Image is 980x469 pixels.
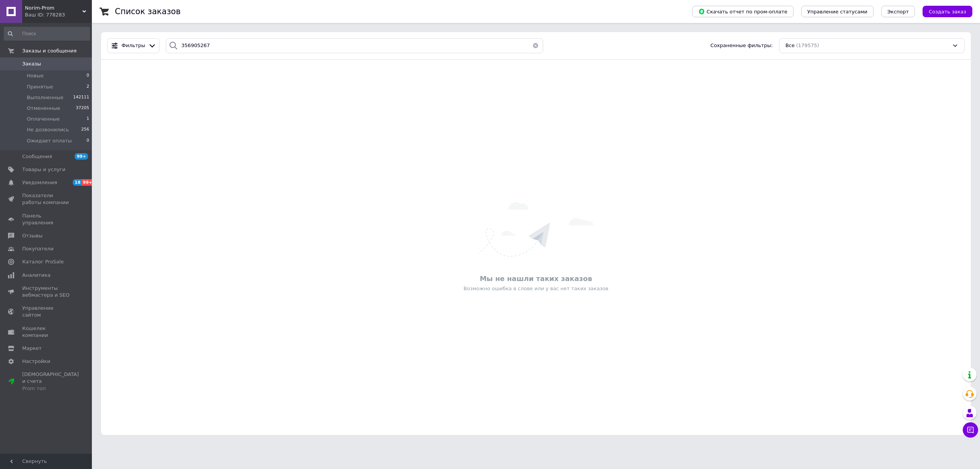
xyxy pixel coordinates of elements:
[25,5,82,11] span: Norim-Prom
[22,258,64,265] span: Каталог ProSale
[22,153,52,160] span: Сообщения
[796,42,819,48] span: (179575)
[27,116,60,123] span: Оплаченные
[22,371,79,392] span: [DEMOGRAPHIC_DATA] и счета
[27,126,69,133] span: Не дозвонились
[22,325,71,339] span: Кошелек компании
[807,9,867,15] span: Управление статусами
[710,42,773,49] span: Сохраненные фильтры:
[22,232,42,239] span: Отзывы
[27,94,64,101] span: Выполненные
[698,8,787,15] span: Скачать отчет по пром-оплате
[801,6,874,17] button: Управление статусами
[27,105,60,112] span: Отмененные
[22,192,71,206] span: Показатели работы компании
[915,8,972,14] a: Создать заказ
[115,7,181,16] h1: Список заказов
[27,72,44,79] span: Новые
[87,116,89,123] span: 1
[692,6,794,17] button: Скачать отчет по пром-оплате
[22,47,77,54] span: Заказы и сообщения
[22,385,79,392] div: Prom топ
[166,38,544,53] input: Поиск по номеру заказа, ФИО покупателя, номеру телефона, Email, номеру накладной
[22,179,57,186] span: Уведомления
[27,83,53,90] span: Принятые
[4,27,90,41] input: Поиск
[122,42,145,49] span: Фильтры
[22,245,54,252] span: Покупатели
[528,38,543,53] button: Очистить
[22,285,71,299] span: Инструменты вебмастера и SEO
[25,11,92,18] div: Ваш ID: 778283
[27,137,72,144] span: Ожидает оплаты
[105,285,967,292] div: Возможно ошибка в слове или у вас нет таких заказов
[22,166,65,173] span: Товары и услуги
[786,42,795,49] span: Все
[22,272,51,279] span: Аналитика
[479,202,593,257] img: Ничего не найдено
[87,72,89,79] span: 0
[82,179,94,186] span: 99+
[22,345,42,352] span: Маркет
[75,153,88,160] span: 99+
[87,83,89,90] span: 2
[22,212,71,226] span: Панель управления
[105,274,967,283] div: Мы не нашли таких заказов
[22,358,50,365] span: Настройки
[963,422,978,438] button: Чат с покупателем
[881,6,915,17] button: Экспорт
[887,9,909,15] span: Экспорт
[73,179,82,186] span: 18
[923,6,972,17] button: Создать заказ
[76,105,89,112] span: 37205
[22,60,41,67] span: Заказы
[22,305,71,319] span: Управление сайтом
[73,94,89,101] span: 142111
[929,9,966,15] span: Создать заказ
[87,137,89,144] span: 0
[81,126,89,133] span: 256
